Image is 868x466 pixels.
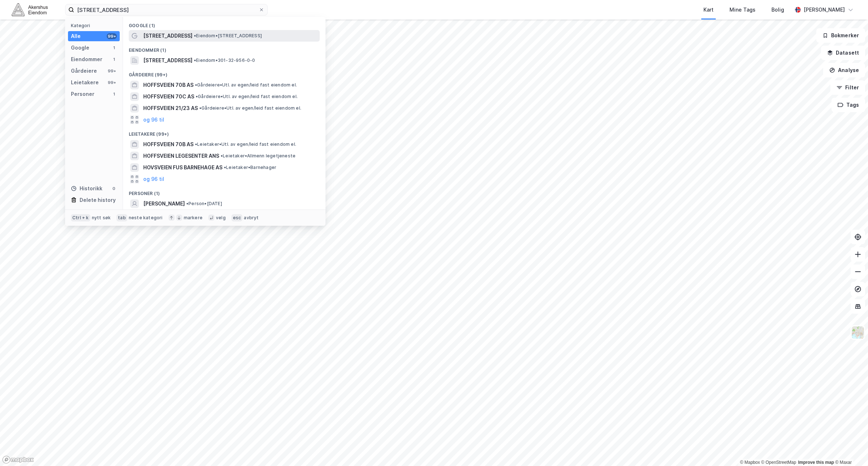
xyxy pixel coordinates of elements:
span: • [186,201,188,206]
div: Bolig [771,5,784,14]
div: Mine Tags [729,5,756,14]
button: Tags [831,98,865,112]
span: HOFFSVEIEN 70B AS [143,140,193,149]
div: 1 [111,56,117,62]
div: 0 [111,186,117,191]
img: akershus-eiendom-logo.9091f326c980b4bce74ccdd9f866810c.svg [12,3,48,16]
span: [STREET_ADDRESS] [143,31,192,40]
span: • [196,94,198,99]
div: markere [184,215,203,221]
div: Alle [71,32,81,41]
span: Leietaker • Barnehager [224,165,276,170]
a: OpenStreetMap [761,460,796,465]
a: Mapbox homepage [2,456,34,464]
span: Eiendom • [STREET_ADDRESS] [194,33,262,39]
div: [PERSON_NAME] [804,5,845,14]
div: 1 [111,45,117,51]
div: Kart [703,5,714,14]
div: 99+ [107,80,117,85]
div: esc [231,214,243,221]
div: avbryt [244,215,259,221]
button: Datasett [821,46,865,60]
div: 1 [111,91,117,97]
div: Eiendommer (1) [123,42,325,55]
span: HOFFSVEIEN 21/23 AS [143,104,198,113]
span: • [221,153,223,158]
span: HOVSVEIEN FUS BARNEHAGE AS [143,163,222,172]
div: Gårdeiere [71,67,97,75]
div: Google (1) [123,17,325,30]
span: HOFFSVEIEN 70C AS [143,92,194,101]
button: og 96 til [143,175,164,183]
div: velg [216,215,226,221]
span: Leietaker • Allmenn legetjeneste [221,153,295,159]
span: • [224,165,226,170]
div: Kategori [71,23,120,28]
span: [PERSON_NAME] [143,199,185,208]
input: Søk på adresse, matrikkel, gårdeiere, leietakere eller personer [74,4,259,15]
span: Leietaker • Utl. av egen/leid fast eiendom el. [195,141,296,147]
span: HOFFSVEIEN 70B AS [143,81,193,89]
button: Analyse [823,63,865,77]
div: Google [71,43,89,52]
span: HOFFSVEIEN LEGESENTER ANS [143,152,219,160]
iframe: Chat Widget [832,431,868,466]
div: Leietakere (99+) [123,126,325,139]
button: og 96 til [143,115,164,124]
div: Delete history [80,196,116,204]
span: Eiendom • 301-32-956-0-0 [194,58,255,63]
button: Filter [830,80,865,95]
span: • [195,141,197,147]
div: Leietakere [71,78,99,87]
span: Gårdeiere • Utl. av egen/leid fast eiendom el. [196,94,298,99]
div: tab [116,214,127,221]
span: Gårdeiere • Utl. av egen/leid fast eiendom el. [199,105,301,111]
span: [STREET_ADDRESS] [143,56,192,65]
div: Gårdeiere (99+) [123,66,325,79]
div: 99+ [107,33,117,39]
a: Mapbox [740,460,760,465]
div: Kontrollprogram for chat [832,431,868,466]
span: Gårdeiere • Utl. av egen/leid fast eiendom el. [195,82,297,88]
div: nytt søk [92,215,111,221]
span: • [195,82,197,88]
span: Person • [DATE] [186,201,222,207]
div: neste kategori [129,215,163,221]
span: • [194,33,196,38]
div: Eiendommer [71,55,102,64]
div: Historikk [71,184,102,193]
button: Bokmerker [816,28,865,43]
img: Z [851,326,865,339]
span: • [194,58,196,63]
div: Ctrl + k [71,214,90,221]
div: Personer (1) [123,185,325,198]
div: Personer [71,90,94,98]
span: • [199,105,201,111]
a: Improve this map [798,460,834,465]
div: 99+ [107,68,117,74]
